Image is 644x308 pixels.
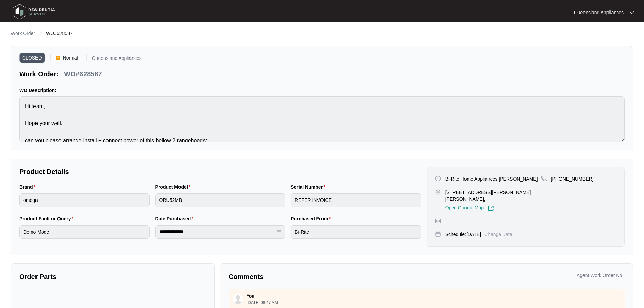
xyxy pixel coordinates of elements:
img: chevron-right [38,30,43,36]
p: [PHONE_NUMBER] [551,175,594,182]
label: Product Fault or Query [19,215,76,222]
span: WO#628587 [46,31,73,36]
img: map-pin [435,231,441,237]
input: Serial Number [291,193,421,207]
p: Queensland Appliances [574,9,624,16]
label: Serial Number [291,184,328,190]
img: dropdown arrow [630,11,634,14]
p: Schedule: [DATE] [445,231,481,238]
p: Product Details [19,167,421,176]
p: WO#628587 [64,69,102,79]
label: Product Model [155,184,193,190]
img: residentia service logo [10,2,57,22]
textarea: Hi team, Hope your well. can you please arrange install + connect power of this bellow 2 rangehoo... [19,96,625,142]
input: Purchased From [291,225,421,239]
input: Date Purchased [159,228,276,235]
p: [STREET_ADDRESS][PERSON_NAME][PERSON_NAME], [445,189,541,203]
img: user-pin [435,175,441,182]
a: Open Google Map [445,205,494,211]
p: Comments [229,272,422,281]
p: Work Order: [19,69,58,79]
img: Link-External [488,205,494,211]
img: map-pin [435,189,441,195]
img: map-pin [435,218,441,224]
input: Brand [19,193,150,207]
p: Change Date [484,231,512,238]
img: user.svg [233,294,243,304]
p: Queensland Appliances [92,56,142,63]
img: Vercel Logo [56,56,60,60]
p: Agent Work Order No : [577,272,625,279]
img: map-pin [541,175,547,182]
span: Normal [60,53,81,63]
label: Brand [19,184,38,190]
p: Work Order [11,30,35,37]
input: Product Fault or Query [19,225,150,239]
p: WO Description: [19,87,625,94]
span: CLOSED [19,53,45,63]
p: You [247,293,254,299]
a: Work Order [9,30,37,38]
p: Bi-Rite Home Appliances [PERSON_NAME] [445,175,538,182]
p: Order Parts [19,272,206,281]
input: Product Model [155,193,286,207]
p: [DATE] 08:47 AM [247,301,278,305]
label: Date Purchased [155,215,196,222]
label: Purchased From [291,215,333,222]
